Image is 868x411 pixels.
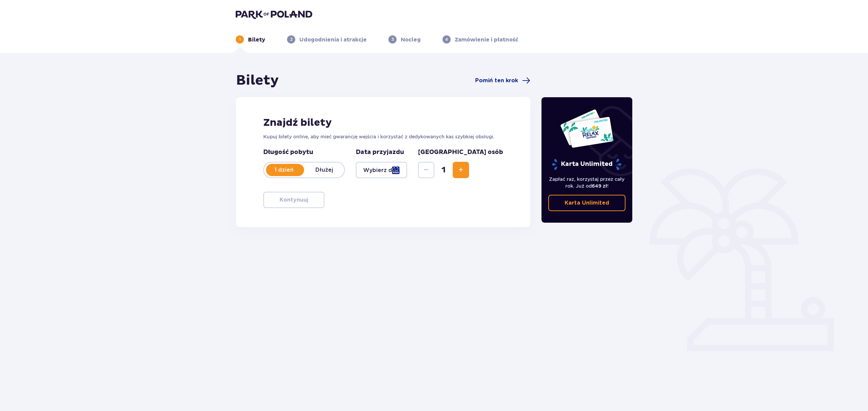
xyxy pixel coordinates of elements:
p: Karta Unlimited [551,158,622,170]
p: Kontynuuj [280,196,308,204]
button: Decrease [418,162,434,178]
p: Bilety [248,36,265,44]
button: Kontynuuj [263,192,324,208]
p: Nocleg [401,36,421,44]
p: 1 dzień [264,166,304,174]
p: Udogodnienia i atrakcje [299,36,367,44]
p: Zapłać raz, korzystaj przez cały rok. Już od ! [548,176,626,189]
p: 4 [445,36,448,42]
h2: Znajdź bilety [263,116,503,129]
button: Increase [453,162,469,178]
p: Zamówienie i płatność [455,36,518,44]
span: 649 zł [592,183,607,189]
p: Data przyjazdu [356,148,404,156]
p: Karta Unlimited [565,199,609,207]
p: Kupuj bilety online, aby mieć gwarancję wejścia i korzystać z dedykowanych kas szybkiej obsługi. [263,133,503,140]
p: Dłużej [304,166,344,174]
img: Park of Poland logo [236,10,312,19]
span: Pomiń ten krok [475,77,518,84]
p: 3 [391,36,394,42]
p: Długość pobytu [263,148,345,156]
a: Karta Unlimited [548,195,626,211]
p: [GEOGRAPHIC_DATA] osób [418,148,503,156]
span: 1 [436,165,451,175]
p: 2 [290,36,293,42]
a: Pomiń ten krok [475,76,530,85]
p: 1 [239,36,241,42]
h1: Bilety [236,72,279,89]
